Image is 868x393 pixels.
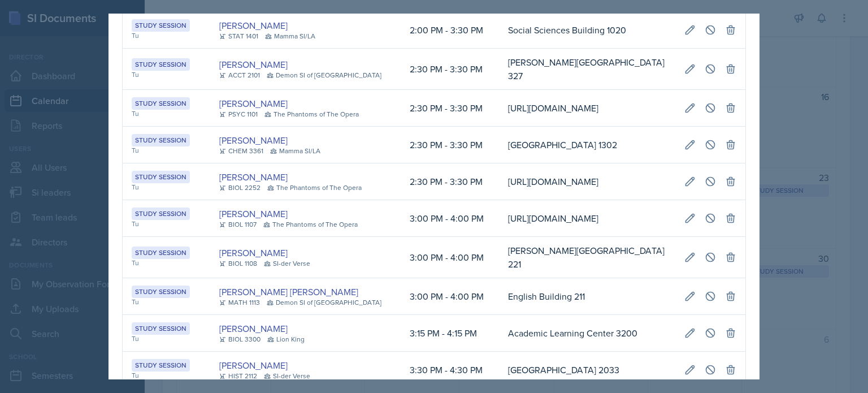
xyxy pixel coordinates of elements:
div: Study Session [132,58,190,71]
div: Tu [132,370,201,381]
div: BIOL 2252 [219,183,261,193]
div: BIOL 1108 [219,258,257,269]
a: [PERSON_NAME] [219,97,288,110]
div: Tu [132,258,201,268]
div: Study Session [132,171,190,183]
div: CHEM 3361 [219,146,263,156]
div: Mamma SI/LA [265,31,315,41]
td: [URL][DOMAIN_NAME] [499,163,675,200]
div: Study Session [132,322,190,335]
div: SI-der Verse [264,258,310,269]
a: [PERSON_NAME] [219,359,288,372]
td: 2:00 PM - 3:30 PM [401,12,499,49]
div: Tu [132,219,201,229]
div: Study Session [132,359,190,372]
div: Study Session [132,134,190,146]
div: ACCT 2101 [219,70,260,80]
td: 2:30 PM - 3:30 PM [401,127,499,163]
td: 2:30 PM - 3:30 PM [401,90,499,127]
a: [PERSON_NAME] [PERSON_NAME] [219,285,358,299]
div: The Phantoms of The Opera [267,183,362,193]
div: Study Session [132,286,190,298]
div: Mamma SI/LA [270,146,320,156]
td: English Building 211 [499,278,675,315]
div: Study Session [132,247,190,259]
td: 3:00 PM - 4:00 PM [401,237,499,278]
div: BIOL 3300 [219,334,261,344]
a: [PERSON_NAME] [219,207,288,221]
a: [PERSON_NAME] [219,322,288,335]
div: Demon SI of [GEOGRAPHIC_DATA] [267,70,381,80]
a: [PERSON_NAME] [219,133,288,147]
a: [PERSON_NAME] [219,246,288,260]
td: Social Sciences Building 1020 [499,12,675,49]
td: Academic Learning Center 3200 [499,315,675,352]
div: PSYC 1101 [219,109,258,119]
div: Demon SI of [GEOGRAPHIC_DATA] [267,297,381,308]
div: SI-der Verse [264,371,310,381]
div: Study Session [132,208,190,220]
div: Tu [132,145,201,156]
td: 3:00 PM - 4:00 PM [401,278,499,315]
div: Tu [132,70,201,80]
td: [GEOGRAPHIC_DATA] 1302 [499,127,675,163]
div: Tu [132,109,201,119]
a: [PERSON_NAME] [219,170,288,184]
div: Tu [132,31,201,41]
a: [PERSON_NAME] [219,19,288,32]
div: Lion King [267,334,305,344]
td: 3:30 PM - 4:30 PM [401,352,499,388]
div: Study Session [132,19,190,32]
div: Tu [132,297,201,307]
div: The Phantoms of The Opera [263,219,358,230]
td: [GEOGRAPHIC_DATA] 2033 [499,352,675,388]
td: 2:30 PM - 3:30 PM [401,163,499,200]
div: MATH 1113 [219,297,260,308]
td: [PERSON_NAME][GEOGRAPHIC_DATA] 327 [499,49,675,90]
td: [URL][DOMAIN_NAME] [499,90,675,127]
div: STAT 1401 [219,31,258,41]
div: Study Session [132,97,190,110]
td: 2:30 PM - 3:30 PM [401,49,499,90]
td: [URL][DOMAIN_NAME] [499,200,675,237]
div: Tu [132,182,201,192]
div: BIOL 1107 [219,219,257,230]
td: [PERSON_NAME][GEOGRAPHIC_DATA] 221 [499,237,675,278]
div: The Phantoms of The Opera [264,109,359,119]
a: [PERSON_NAME] [219,58,288,71]
div: Tu [132,334,201,344]
td: 3:00 PM - 4:00 PM [401,200,499,237]
td: 3:15 PM - 4:15 PM [401,315,499,352]
div: HIST 2112 [219,371,257,381]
